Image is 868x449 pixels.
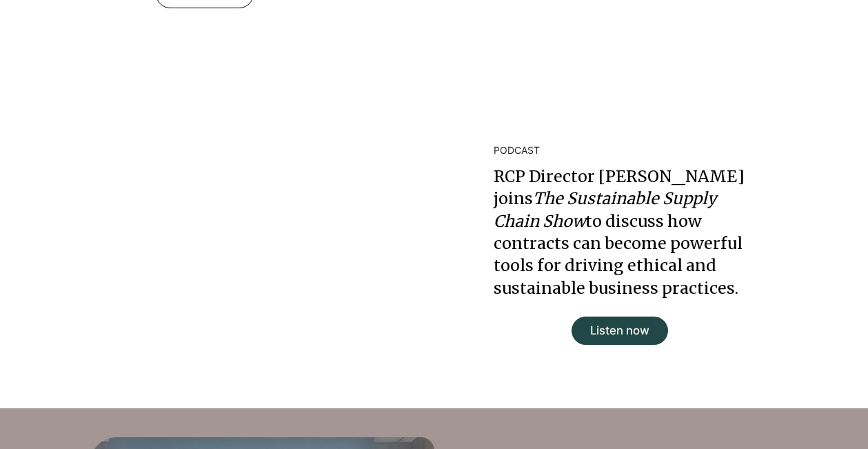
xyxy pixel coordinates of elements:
[572,317,668,345] a: Listen now
[590,323,649,339] span: Listen now
[119,131,387,310] iframe: Ep16 Your Supplier Contracts Could Be Better. Like, A Lot Better
[494,166,746,299] p: RCP Director [PERSON_NAME] joins to discuss how contracts can become powerful tools for driving e...
[119,131,387,310] div: Your Video Title Video Player
[494,144,540,156] span: PODCAST
[494,188,716,230] span: The Sustainable Supply Chain Show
